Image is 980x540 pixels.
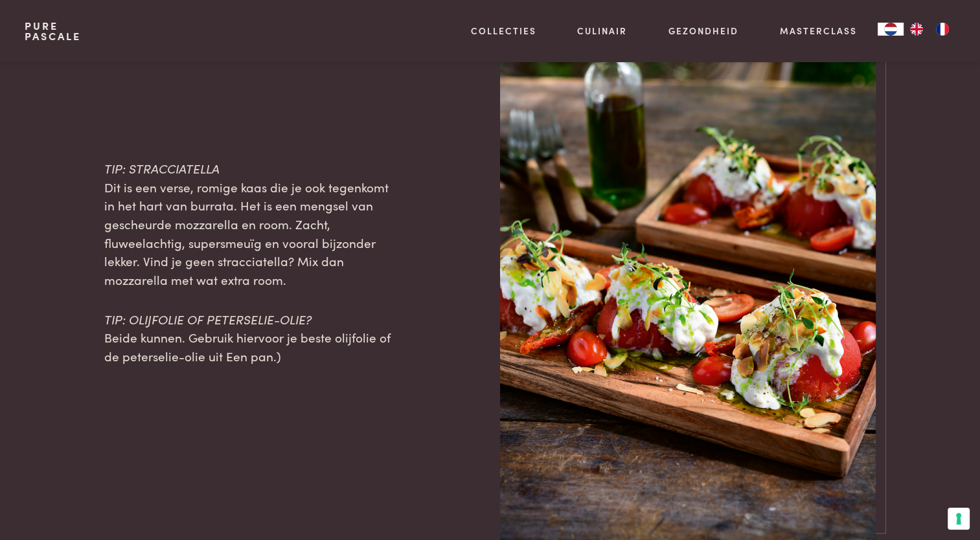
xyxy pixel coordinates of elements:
[904,23,929,36] a: EN
[780,24,857,38] a: Masterclass
[948,508,970,530] button: Uw voorkeuren voor toestemming voor trackingtechnologieën
[104,328,391,365] span: Beide kunnen. Gebruik hiervoor je beste olijfolie of de peterselie-olie uit Een pan.
[904,23,955,36] ul: Language list
[25,21,81,41] a: PurePascale
[471,24,536,38] a: Collecties
[104,178,389,288] span: Dit is een verse, romige kaas die je ook tegenkomt in het hart van burrata. Het is een mengsel va...
[878,23,904,36] div: Language
[878,23,904,36] a: NL
[668,24,738,38] a: Gezondheid
[277,347,281,365] span: )
[104,159,220,177] span: TIP: STRACCIATELLA
[929,23,955,36] a: FR
[577,24,627,38] a: Culinair
[104,310,312,328] span: TIP: OLIJFOLIE OF PETERSELIE-OLIE?
[878,23,955,36] aside: Language selected: Nederlands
